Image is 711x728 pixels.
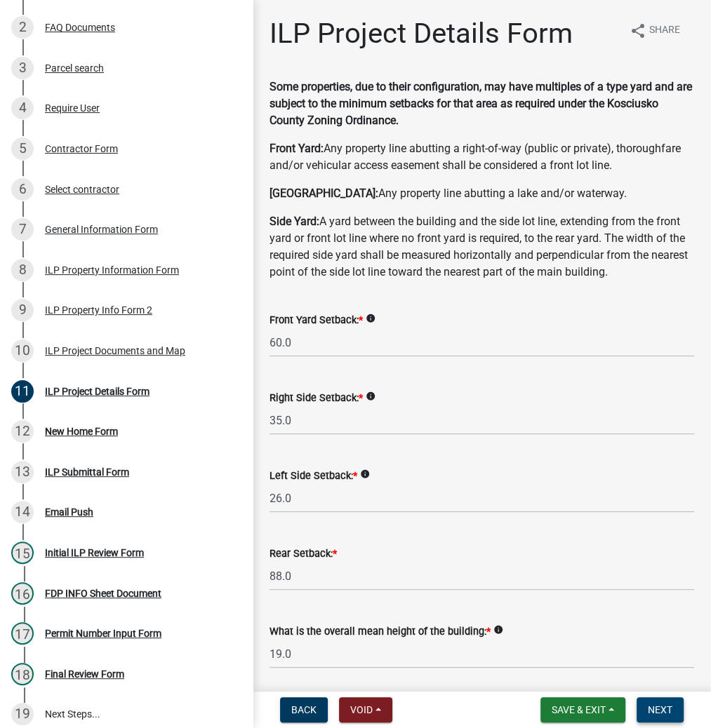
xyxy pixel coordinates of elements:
[270,471,357,481] label: Left Side Setback:
[280,697,328,722] button: Back
[366,314,376,323] i: info
[45,103,100,113] div: Require User
[45,669,124,679] div: Final Review Form
[493,625,503,635] i: info
[270,215,319,228] strong: Side Yard:
[270,213,694,281] p: A yard between the building and the side lot line, extending from the front yard or front lot lin...
[45,144,118,154] div: Contractor Form
[11,178,34,201] div: 6
[11,541,34,564] div: 15
[648,704,672,715] span: Next
[45,63,104,73] div: Parcel search
[11,582,34,605] div: 16
[11,57,34,79] div: 3
[270,17,573,50] h1: ILP Project Details Form
[270,187,378,200] strong: [GEOGRAPHIC_DATA]:
[270,140,694,174] p: Any property line abutting a right-of-way (public or private), thoroughfare and/or vehicular acce...
[45,467,129,477] div: ILP Submittal Form
[45,386,149,396] div: ILP Project Details Form
[270,185,694,202] p: Any property line abutting a lake and/or waterway.
[630,22,646,39] i: share
[11,420,34,443] div: 12
[45,628,161,638] div: Permit Number Input Form
[552,704,606,715] span: Save & Exit
[11,339,34,362] div: 10
[291,704,317,715] span: Back
[270,627,491,637] label: What is the overall mean height of the building:
[45,184,119,194] div: Select contractor
[350,704,373,715] span: Void
[11,703,34,725] div: 19
[270,80,692,127] strong: Some properties, due to their configuration, may have multiples of a type yard and are subject to...
[11,663,34,685] div: 18
[45,507,93,517] div: Email Push
[270,142,324,155] strong: Front Yard:
[366,391,376,401] i: info
[45,224,158,234] div: General Information Form
[339,697,392,722] button: Void
[270,316,363,325] label: Front Yard Setback:
[11,97,34,119] div: 4
[540,697,625,722] button: Save & Exit
[11,16,34,39] div: 2
[11,299,34,321] div: 9
[270,549,337,559] label: Rear Setback:
[649,22,680,39] span: Share
[45,588,161,598] div: FDP INFO Sheet Document
[270,393,363,403] label: Right Side Setback:
[11,380,34,403] div: 11
[45,548,144,558] div: Initial ILP Review Form
[11,218,34,241] div: 7
[11,461,34,483] div: 13
[45,305,152,315] div: ILP Property Info Form 2
[618,17,691,44] button: shareShare
[45,426,118,436] div: New Home Form
[45,22,115,32] div: FAQ Documents
[637,697,684,722] button: Next
[45,265,179,275] div: ILP Property Information Form
[11,259,34,281] div: 8
[360,469,370,479] i: info
[11,622,34,645] div: 17
[11,501,34,523] div: 14
[45,346,185,356] div: ILP Project Documents and Map
[11,137,34,160] div: 5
